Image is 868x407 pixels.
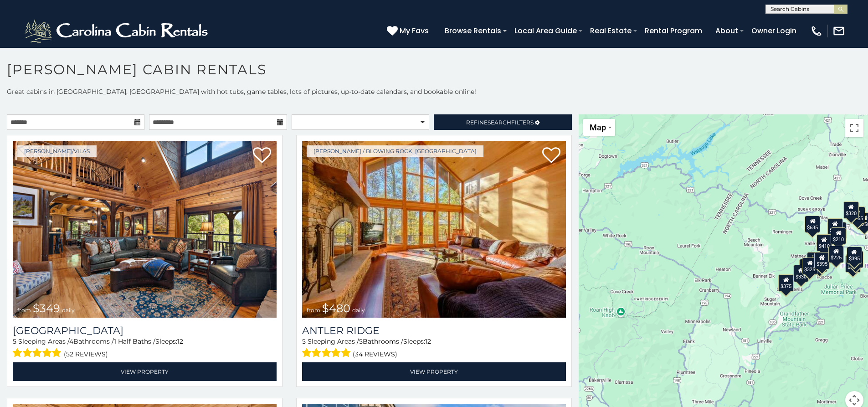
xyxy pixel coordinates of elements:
[827,218,843,235] div: $565
[802,258,818,275] div: $325
[850,206,865,223] div: $255
[845,255,861,272] div: $315
[13,362,277,381] a: View Property
[13,141,277,318] a: from $349 daily
[747,23,801,39] a: Owner Login
[640,23,707,39] a: Rental Program
[711,23,743,39] a: About
[302,337,306,345] span: 5
[440,23,506,39] a: Browse Rentals
[64,348,108,360] span: (52 reviews)
[17,307,31,314] span: from
[779,274,794,292] div: $375
[843,201,859,218] div: $320
[817,234,832,252] div: $410
[13,337,277,360] div: Sleeping Areas / Bathrooms / Sleeps:
[848,250,864,268] div: $675
[302,337,566,360] div: Sleeping Areas / Bathrooms / Sleeps:
[583,119,615,136] button: Change map style
[831,227,847,244] div: $210
[586,23,636,39] a: Real Estate
[13,325,277,337] a: [GEOGRAPHIC_DATA]
[302,325,566,337] a: Antler Ridge
[307,145,483,157] a: [PERSON_NAME] / Blowing Rock, [GEOGRAPHIC_DATA]
[466,119,534,126] span: Refine Filters
[847,246,862,263] div: $395
[114,337,155,345] span: 1 Half Baths /
[13,325,277,337] h3: Diamond Creek Lodge
[832,25,845,37] img: mail-regular-white.png
[805,216,821,233] div: $635
[69,337,73,345] span: 4
[302,141,566,318] a: from $480 daily
[62,307,75,314] span: daily
[307,307,320,314] span: from
[33,302,60,315] span: $349
[488,119,511,126] span: Search
[793,265,809,282] div: $330
[13,337,16,345] span: 5
[845,119,863,137] button: Toggle fullscreen view
[13,141,277,318] img: 1759438208_thumbnail.jpeg
[322,302,350,315] span: $480
[590,123,606,132] span: Map
[302,141,566,318] img: 1714397585_thumbnail.jpeg
[810,25,823,37] img: phone-regular-white.png
[177,337,183,345] span: 12
[425,337,431,345] span: 12
[434,114,571,130] a: RefineSearchFilters
[812,254,828,272] div: $485
[829,246,844,263] div: $225
[510,23,581,39] a: Local Area Guide
[352,307,365,314] span: daily
[542,146,560,165] a: Add to favorites
[17,145,97,157] a: [PERSON_NAME]/Vilas
[23,17,212,45] img: White-1-2.png
[814,252,830,269] div: $395
[353,348,397,360] span: (34 reviews)
[400,25,429,36] span: My Favs
[359,337,363,345] span: 5
[302,362,566,381] a: View Property
[807,252,823,269] div: $400
[387,25,431,37] a: My Favs
[253,146,271,165] a: Add to favorites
